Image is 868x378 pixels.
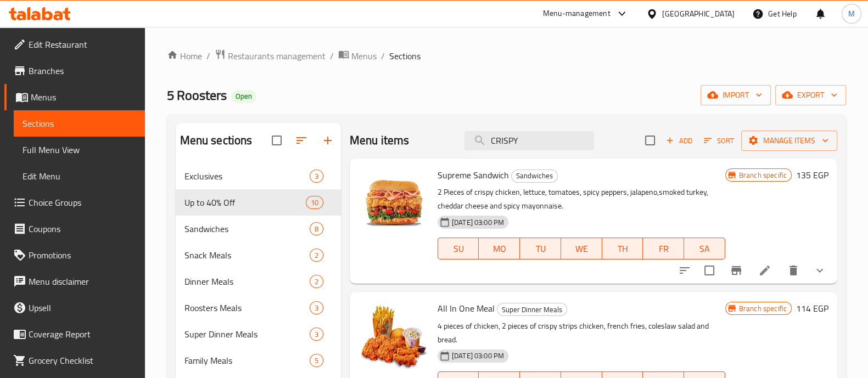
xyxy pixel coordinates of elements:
[688,241,721,257] span: SA
[447,217,508,228] span: [DATE] 03:00 PM
[709,88,762,102] span: import
[23,117,136,130] span: Sections
[697,132,741,149] span: Sort items
[479,238,520,259] button: MO
[184,222,310,235] span: Sandwiches
[167,49,202,63] a: Home
[438,167,509,183] span: Supreme Sandwich
[684,238,725,259] button: SA
[184,275,310,288] span: Dinner Meals
[310,224,323,234] span: 8
[310,277,323,287] span: 2
[543,7,611,20] div: Menu-management
[664,134,694,147] span: Add
[184,170,310,183] span: Exclusives
[784,88,837,102] span: export
[643,238,684,259] button: FR
[310,301,323,314] div: items
[167,49,846,63] nav: breadcrumb
[4,347,145,374] a: Grocery Checklist
[698,259,721,282] span: Select to update
[561,238,602,259] button: WE
[184,196,306,209] span: Up to 40% Off
[31,91,136,104] span: Menus
[511,170,558,183] div: Sandwiches
[23,170,136,183] span: Edit Menu
[701,132,737,149] button: Sort
[176,347,341,374] div: Family Meals5
[29,354,136,367] span: Grocery Checklist
[310,354,323,367] div: items
[14,110,145,137] a: Sections
[29,196,136,209] span: Choice Groups
[701,85,771,105] button: import
[359,167,429,238] img: Supreme Sandwich
[228,49,326,63] span: Restaurants management
[780,257,807,284] button: delete
[359,301,429,371] img: All In One Meal
[4,242,145,268] a: Promotions
[647,241,680,257] span: FR
[389,49,421,63] span: Sections
[350,132,410,149] h2: Menu items
[176,321,341,347] div: Super Dinner Meals3
[29,249,136,262] span: Promotions
[14,163,145,189] a: Edit Menu
[29,301,136,314] span: Upsell
[310,171,323,182] span: 3
[671,257,698,284] button: sort-choices
[288,127,315,154] span: Sort sections
[848,8,855,20] span: M
[310,356,323,366] span: 5
[176,163,341,189] div: Exclusives3
[662,132,697,149] button: Add
[29,38,136,51] span: Edit Restaurant
[497,303,567,316] div: Super Dinner Meals
[351,49,377,63] span: Menus
[338,49,377,63] a: Menus
[438,185,725,213] p: 2 Pieces of crispy chicken, lettuce, tomatoes, spicy peppers, jalapeno,smoked turkey, cheddar che...
[231,92,256,101] span: Open
[602,238,643,259] button: TH
[443,241,475,257] span: SU
[775,85,846,105] button: export
[4,84,145,110] a: Menus
[310,328,323,341] div: items
[206,49,210,63] li: /
[176,268,341,295] div: Dinner Meals2
[758,264,771,277] a: Edit menu item
[735,303,791,314] span: Branch specific
[167,83,227,108] span: 5 Roosters
[310,329,323,340] span: 3
[29,64,136,77] span: Branches
[176,189,341,216] div: Up to 40% Off10
[497,303,567,316] span: Super Dinner Meals
[184,301,310,314] span: Roosters Meals
[741,131,837,151] button: Manage items
[176,216,341,242] div: Sandwiches8
[524,241,557,257] span: TU
[796,167,828,183] h6: 135 EGP
[310,170,323,183] div: items
[4,58,145,84] a: Branches
[483,241,516,257] span: MO
[310,222,323,235] div: items
[29,275,136,288] span: Menu disclaimer
[306,198,323,208] span: 10
[381,49,385,63] li: /
[464,131,594,150] input: search
[310,249,323,262] div: items
[4,321,145,347] a: Coverage Report
[23,143,136,156] span: Full Menu View
[796,301,828,316] h6: 114 EGP
[330,49,334,63] li: /
[184,249,310,262] span: Snack Meals
[639,129,662,152] span: Select section
[807,257,833,284] button: show more
[184,328,310,341] div: Super Dinner Meals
